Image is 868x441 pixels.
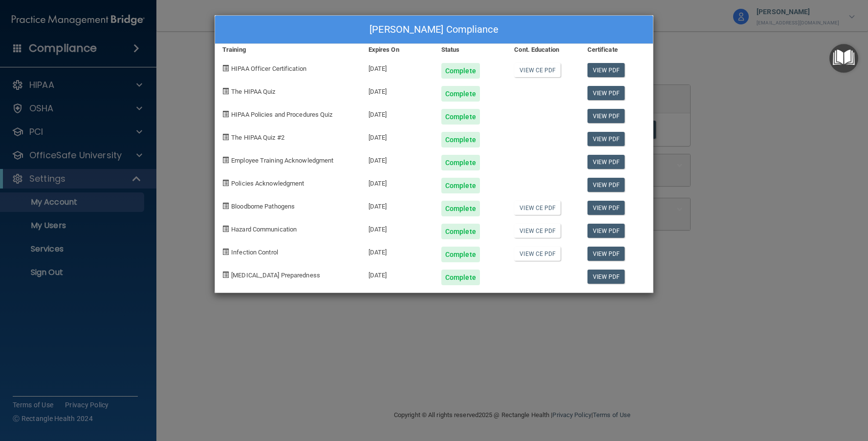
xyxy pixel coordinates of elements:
span: Policies Acknowledgment [231,180,304,187]
div: Complete [441,63,480,79]
a: View PDF [587,63,625,77]
span: Bloodborne Pathogens [231,203,295,210]
span: HIPAA Officer Certification [231,65,306,72]
div: Complete [441,201,480,216]
div: Complete [441,155,480,170]
div: Complete [441,247,480,262]
div: [DATE] [361,262,434,285]
div: Training [215,44,361,56]
div: [DATE] [361,170,434,193]
div: Complete [441,270,480,285]
div: [DATE] [361,79,434,102]
a: View PDF [587,86,625,100]
span: Employee Training Acknowledgment [231,157,333,164]
a: View CE PDF [514,224,561,238]
div: [DATE] [361,216,434,239]
div: Complete [441,224,480,239]
span: Infection Control [231,249,278,256]
div: [DATE] [361,102,434,125]
div: [DATE] [361,193,434,216]
div: [DATE] [361,56,434,79]
div: Complete [441,178,480,193]
span: [MEDICAL_DATA] Preparedness [231,272,320,279]
div: Complete [441,86,480,102]
span: HIPAA Policies and Procedures Quiz [231,111,332,118]
a: View CE PDF [514,201,561,215]
button: Open Resource Center [829,44,858,73]
a: View PDF [587,109,625,123]
span: The HIPAA Quiz #2 [231,134,284,141]
a: View CE PDF [514,63,561,77]
a: View CE PDF [514,247,561,261]
div: Expires On [361,44,434,56]
a: View PDF [587,155,625,169]
a: View PDF [587,224,625,238]
a: View PDF [587,247,625,261]
div: [DATE] [361,125,434,147]
div: [PERSON_NAME] Compliance [215,16,653,44]
div: [DATE] [361,147,434,170]
span: Hazard Communication [231,226,297,233]
div: Status [434,44,507,56]
a: View PDF [587,132,625,146]
span: The HIPAA Quiz [231,88,275,95]
div: Complete [441,132,480,147]
a: View PDF [587,270,625,284]
div: Cont. Education [507,44,580,56]
div: Complete [441,109,480,125]
div: [DATE] [361,239,434,262]
a: View PDF [587,201,625,215]
a: View PDF [587,178,625,192]
div: Certificate [580,44,653,56]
